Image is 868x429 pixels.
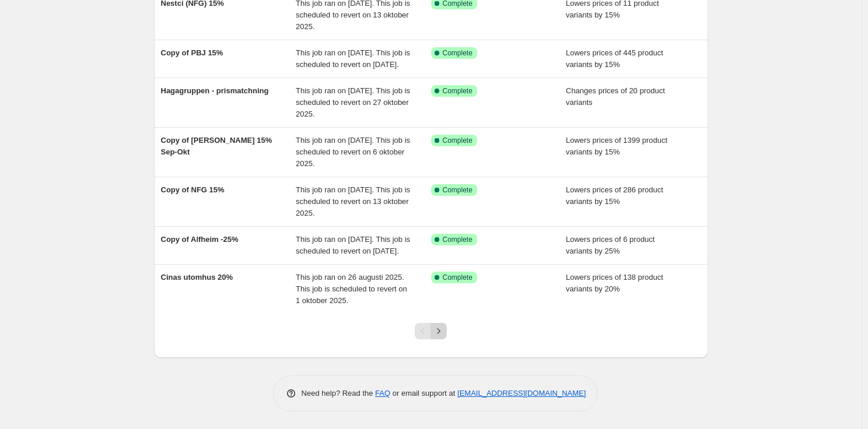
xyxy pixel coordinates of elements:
[566,48,663,69] span: Lowers prices of 445 product variants by 15%
[161,273,233,282] span: Cinas utomhus 20%
[443,48,473,58] span: Complete
[443,273,473,282] span: Complete
[296,235,410,255] span: This job ran on [DATE]. This job is scheduled to revert on [DATE].
[296,48,410,69] span: This job ran on [DATE]. This job is scheduled to revert on [DATE].
[296,273,407,305] span: This job ran on 26 augusti 2025. This job is scheduled to revert on 1 oktober 2025.
[375,389,390,398] a: FAQ
[443,86,473,96] span: Complete
[161,235,239,244] span: Copy of Alfheim -25%
[161,48,223,57] span: Copy of PBJ 15%
[302,389,376,398] span: Need help? Read the
[443,185,473,195] span: Complete
[161,136,272,156] span: Copy of [PERSON_NAME] 15% Sep-Okt
[296,185,410,217] span: This job ran on [DATE]. This job is scheduled to revert on 13 oktober 2025.
[566,185,663,206] span: Lowers prices of 286 product variants by 15%
[296,136,410,168] span: This job ran on [DATE]. This job is scheduled to revert on 6 oktober 2025.
[415,323,447,339] nav: Pagination
[443,235,473,244] span: Complete
[566,136,667,156] span: Lowers prices of 1399 product variants by 15%
[457,389,586,398] a: [EMAIL_ADDRESS][DOMAIN_NAME]
[296,86,410,118] span: This job ran on [DATE]. This job is scheduled to revert on 27 oktober 2025.
[430,323,447,339] button: Next
[161,86,269,95] span: Hagagruppen - prismatchning
[161,185,225,194] span: Copy of NFG 15%
[566,273,663,293] span: Lowers prices of 138 product variants by 20%
[566,86,665,107] span: Changes prices of 20 product variants
[566,235,654,255] span: Lowers prices of 6 product variants by 25%
[390,389,457,398] span: or email support at
[443,136,473,145] span: Complete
